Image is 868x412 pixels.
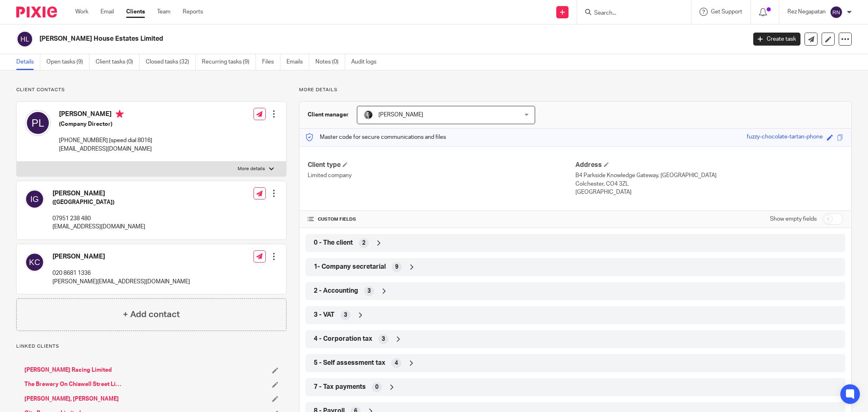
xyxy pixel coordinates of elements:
[25,110,51,136] img: svg%3E
[24,380,126,388] a: The Brewery On Chiswell Street Limited
[395,263,398,271] span: 9
[308,161,575,169] h4: Client type
[183,8,203,16] a: Reports
[344,311,347,319] span: 3
[16,343,286,350] p: Linked clients
[314,311,335,319] span: 3 - VAT
[308,171,575,180] p: Limited company
[59,120,152,128] h5: (Company Director)
[16,7,57,18] img: Pixie
[52,223,145,231] p: [EMAIL_ADDRESS][DOMAIN_NAME]
[747,133,823,142] div: fuzzy-chocolate-tartan-phone
[39,35,601,43] h2: [PERSON_NAME] House Estates Limited
[52,198,145,206] h5: ([GEOGRAPHIC_DATA])
[25,189,44,209] img: svg%3E
[575,161,843,169] h4: Address
[308,216,575,223] h4: CUSTOM FIELDS
[375,383,378,391] span: 0
[52,189,145,198] h4: [PERSON_NAME]
[575,180,843,188] p: Colchester, CO4 3ZL
[711,9,742,15] span: Get Support
[314,359,385,367] span: 5 - Self assessment tax
[59,145,152,153] p: [EMAIL_ADDRESS][DOMAIN_NAME]
[59,110,152,120] h4: [PERSON_NAME]
[367,287,371,295] span: 3
[830,6,843,19] img: svg%3E
[286,54,309,70] a: Emails
[126,8,145,16] a: Clients
[382,335,385,343] span: 3
[314,239,353,247] span: 0 - The client
[593,10,667,17] input: Search
[16,54,40,70] a: Details
[96,54,140,70] a: Client tasks (0)
[753,33,800,46] a: Create task
[24,395,119,403] a: [PERSON_NAME], [PERSON_NAME]
[262,54,280,70] a: Files
[308,111,349,119] h3: Client manager
[52,252,190,261] h4: [PERSON_NAME]
[378,112,423,118] span: [PERSON_NAME]
[52,215,145,223] p: 07951 238 480
[314,335,372,343] span: 4 - Corporation tax
[123,308,180,321] h4: + Add contact
[351,54,383,70] a: Audit logs
[362,239,365,247] span: 2
[299,87,852,93] p: More details
[575,188,843,196] p: [GEOGRAPHIC_DATA]
[24,366,112,374] a: [PERSON_NAME] Racing Limited
[238,166,265,172] p: More details
[75,8,88,16] a: Work
[59,136,152,145] p: [PHONE_NUMBER] [speed dial 8016]
[575,171,843,180] p: B4 Parkside Knowledge Gateway, [GEOGRAPHIC_DATA]
[306,133,446,141] p: Master code for secure communications and files
[770,215,817,223] label: Show empty fields
[52,278,190,286] p: [PERSON_NAME][EMAIL_ADDRESS][DOMAIN_NAME]
[157,8,171,16] a: Team
[314,287,358,295] span: 2 - Accounting
[314,383,366,391] span: 7 - Tax payments
[395,359,398,367] span: 4
[363,110,373,120] img: DSC_9061-3.jpg
[52,269,190,277] p: 020 8681 1336
[314,263,386,271] span: 1- Company secretarial
[101,8,114,16] a: Email
[16,87,286,93] p: Client contacts
[146,54,196,70] a: Closed tasks (32)
[202,54,256,70] a: Recurring tasks (9)
[787,8,826,16] p: Rez Negapatan
[116,110,124,118] i: Primary
[25,252,44,272] img: svg%3E
[46,54,90,70] a: Open tasks (9)
[315,54,345,70] a: Notes (0)
[16,31,33,48] img: svg%3E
